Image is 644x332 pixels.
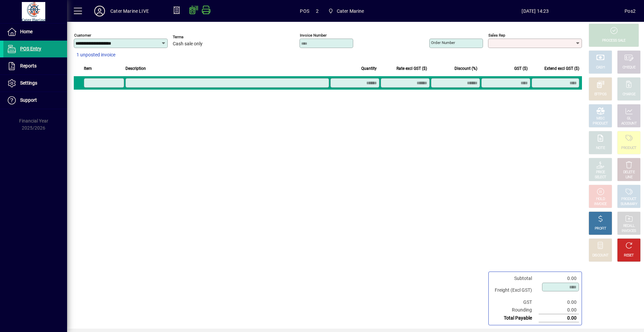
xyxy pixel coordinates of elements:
button: Profile [89,5,110,17]
span: Settings [20,80,37,86]
span: 2 [316,6,319,16]
span: Cater Marine [337,6,364,16]
span: Item [84,65,92,72]
td: 0.00 [539,298,579,306]
div: PROFIT [595,226,606,231]
div: CHARGE [623,92,636,97]
span: Cater Marine [325,5,367,17]
td: 0.00 [539,306,579,314]
span: Rate excl GST ($) [396,65,427,72]
div: EFTPOS [594,92,607,97]
div: PROCESS SALE [602,38,626,43]
mat-label: Customer [74,33,91,38]
span: Discount (%) [454,65,477,72]
span: POS [300,6,309,16]
div: Cater Marine LIVE [110,6,149,16]
span: GST ($) [514,65,528,72]
span: Reports [20,63,37,68]
button: 1 unposted invoice [74,49,118,61]
td: Freight (Excl GST) [491,282,539,298]
div: MISC [596,116,604,121]
div: PRODUCT [593,121,608,126]
div: DISCOUNT [592,253,608,258]
div: SUMMARY [621,202,637,207]
mat-label: Sales rep [488,33,505,38]
div: ACCOUNT [621,121,637,126]
td: Subtotal [491,275,539,282]
a: Support [3,92,67,109]
mat-label: Invoice number [300,33,327,38]
span: Terms [173,35,213,39]
a: Reports [3,58,67,75]
div: INVOICES [622,229,636,234]
div: PRICE [596,170,605,175]
td: GST [491,298,539,306]
div: Pos2 [625,6,636,16]
td: Rounding [491,306,539,314]
div: CASH [596,65,605,70]
a: Home [3,23,67,40]
div: CHEQUE [623,65,635,70]
div: GL [627,116,631,121]
a: Settings [3,75,67,92]
span: Cash sale only [173,41,203,47]
span: POS Entry [20,46,41,51]
div: LINE [626,175,632,180]
div: PRODUCT [621,146,636,151]
td: Total Payable [491,314,539,322]
span: Description [125,65,146,72]
td: 0.00 [539,275,579,282]
span: 1 unposted invoice [76,51,115,58]
span: Quantity [361,65,377,72]
div: HOLD [596,197,605,202]
div: RESET [624,253,634,258]
div: RECALL [623,224,635,229]
span: Home [20,29,33,34]
mat-label: Order number [431,40,455,45]
span: Extend excl GST ($) [544,65,579,72]
span: Support [20,97,37,103]
span: [DATE] 14:23 [446,6,625,16]
div: INVOICE [594,202,606,207]
div: PRODUCT [621,197,636,202]
td: 0.00 [539,314,579,322]
div: NOTE [596,146,605,151]
div: SELECT [595,175,606,180]
div: DELETE [623,170,635,175]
